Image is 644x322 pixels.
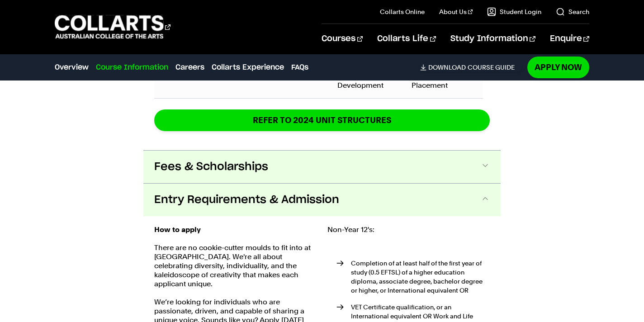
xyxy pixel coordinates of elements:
[154,243,317,289] p: There are no cookie-cutter moulds to fit into at [GEOGRAPHIC_DATA]. We're all about celebrating d...
[327,225,490,234] p: Non-Year 12's:
[487,7,541,16] a: Student Login
[450,24,535,54] a: Study Information
[291,62,308,73] a: FAQs
[143,184,501,216] button: Entry Requirements & Admission
[351,259,490,295] p: Completion of at least half of the first year of study (0.5 EFTSL) of a higher education diploma,...
[212,62,284,73] a: Collarts Experience
[175,62,204,73] a: Careers
[550,24,589,54] a: Enquire
[154,225,201,234] strong: How to apply
[154,193,339,207] span: Entry Requirements & Admission
[55,14,170,40] div: Go to homepage
[439,7,473,16] a: About Us
[55,62,89,73] a: Overview
[527,57,589,78] a: Apply Now
[143,151,501,183] button: Fees & Scholarships
[154,109,490,131] a: REFER TO 2024 unit structures
[428,63,466,71] span: Download
[420,63,522,71] a: DownloadCourse Guide
[322,24,363,54] a: Courses
[380,7,425,16] a: Collarts Online
[556,7,589,16] a: Search
[96,62,168,73] a: Course Information
[377,24,436,54] a: Collarts Life
[154,160,268,174] span: Fees & Scholarships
